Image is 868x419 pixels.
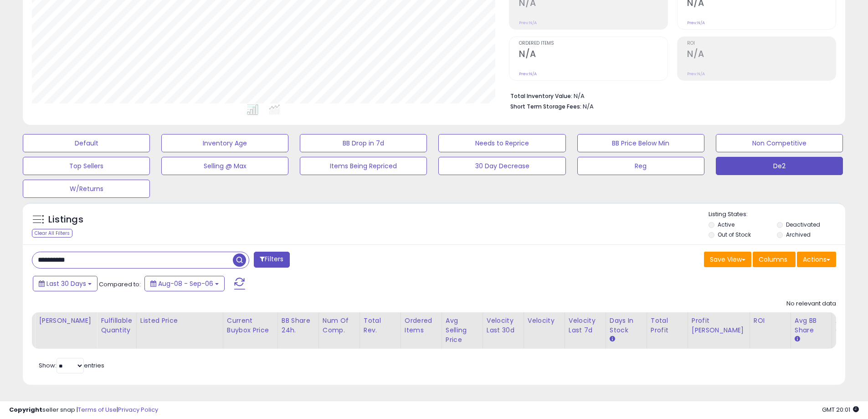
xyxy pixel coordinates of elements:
a: Terms of Use [78,405,117,414]
div: BB Share 24h. [282,316,315,335]
button: W/Returns [23,180,150,198]
div: Days In Stock [610,316,643,335]
small: Prev: N/A [519,71,537,77]
button: Items Being Repriced [300,157,427,175]
div: Num of Comp. [323,316,356,335]
span: Last 30 Days [46,279,86,288]
span: Show: entries [39,361,104,370]
button: Reg [577,157,704,175]
span: Columns [759,255,787,264]
div: Listed Price [140,316,219,326]
button: Columns [753,252,796,267]
h2: N/A [687,49,836,61]
span: Ordered Items [519,41,668,46]
div: Velocity Last 7d [569,316,602,335]
small: Prev: N/A [687,71,705,77]
button: BB Drop in 7d [300,134,427,152]
span: Aug-08 - Sep-06 [158,279,213,288]
div: seller snap | | [9,406,158,414]
button: Inventory Age [161,134,288,152]
button: Top Sellers [23,157,150,175]
div: Profit [PERSON_NAME] [692,316,746,335]
span: N/A [583,102,594,111]
button: Default [23,134,150,152]
small: Avg BB Share. [795,335,800,343]
div: No relevant data [786,300,836,308]
h5: Listings [48,213,83,226]
div: [PERSON_NAME] [39,316,93,326]
p: Listing States: [709,210,845,219]
label: Deactivated [786,221,820,228]
span: ROI [687,41,836,46]
label: Archived [786,231,811,238]
div: Total Profit [651,316,684,335]
small: Days In Stock. [610,335,615,343]
button: 30 Day Decrease [438,157,565,175]
div: Clear All Filters [32,229,72,238]
button: Filters [254,252,289,268]
div: Ordered Items [405,316,438,335]
button: Needs to Reprice [438,134,565,152]
small: Prev: N/A [687,20,705,26]
strong: Copyright [9,405,42,414]
label: Active [718,221,734,228]
div: Fulfillable Quantity [101,316,132,335]
li: N/A [510,90,829,101]
small: Prev: N/A [519,20,537,26]
div: Velocity Last 30d [487,316,520,335]
button: BB Price Below Min [577,134,704,152]
button: Actions [797,252,836,267]
div: Total Rev. [364,316,397,335]
div: ROI [754,316,787,326]
a: Privacy Policy [118,405,158,414]
div: Avg Selling Price [446,316,479,345]
span: Compared to: [99,280,141,289]
button: Save View [704,252,751,267]
h2: N/A [519,49,668,61]
div: Current Buybox Price [227,316,274,335]
span: 2025-10-7 20:01 GMT [822,405,859,414]
button: Aug-08 - Sep-06 [144,276,225,291]
button: Last 30 Days [33,276,98,291]
b: Total Inventory Value: [510,92,572,100]
div: Velocity [528,316,561,326]
label: Out of Stock [718,231,751,238]
button: De2 [716,157,843,175]
div: Avg BB Share [795,316,828,335]
button: Selling @ Max [161,157,288,175]
b: Short Term Storage Fees: [510,103,581,110]
button: Non Competitive [716,134,843,152]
